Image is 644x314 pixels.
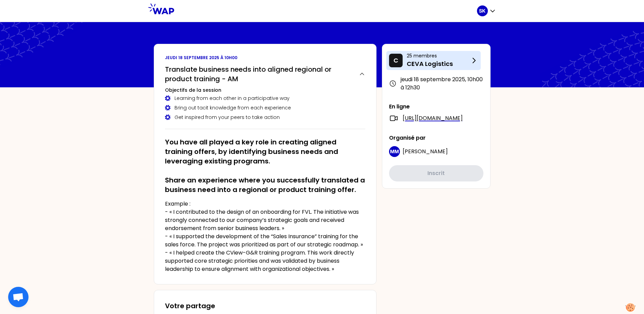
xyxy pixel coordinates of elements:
button: Translate business needs into aligned regional or product training - AM [165,65,365,84]
p: Example : - « I contributed to the design of an onboarding for FVL. The initiative was strongly c... [165,200,365,273]
h3: Objectifs de la session [165,87,365,93]
button: SK [477,5,496,16]
p: SK [479,7,485,14]
h3: Votre partage [165,301,365,311]
p: En ligne [389,103,483,111]
div: jeudi 18 septembre 2025 , 10h00 à 12h30 [389,75,483,92]
h2: You have all played a key role in creating aligned training offers, by identifying business needs... [165,137,365,194]
p: CEVA Logistics [407,59,470,69]
p: C [393,56,398,65]
p: MM [390,148,399,155]
a: [URL][DOMAIN_NAME] [403,114,463,122]
p: 25 membres [407,52,470,59]
p: Organisé par [389,134,483,142]
div: Open chat [8,287,29,307]
p: jeudi 18 septembre 2025 à 10h00 [165,55,365,60]
span: [PERSON_NAME] [403,147,448,155]
button: Inscrit [389,165,483,181]
div: Get inspired from your peers to take action [165,114,365,121]
div: Learning from each other in a participative way [165,95,365,102]
div: Bring out tacit knowledge from each experience [165,104,365,111]
h2: Translate business needs into aligned regional or product training - AM [165,65,353,84]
